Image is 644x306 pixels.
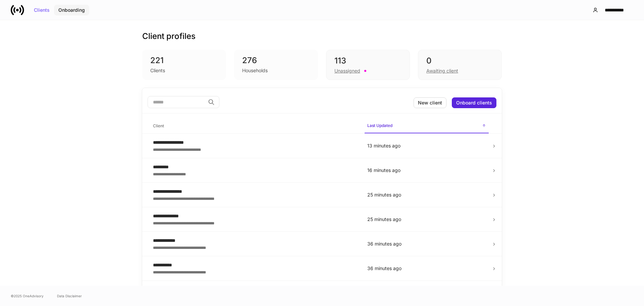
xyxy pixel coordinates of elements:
p: 36 minutes ago [367,265,486,272]
div: Unassigned [334,68,360,74]
h3: Client profiles [142,31,196,42]
span: Client [150,119,359,133]
div: 113 [334,55,401,66]
span: © 2025 OneAdvisory [11,293,44,299]
div: Households [242,67,268,74]
div: 113Unassigned [326,50,410,80]
div: 276 [242,55,310,66]
p: 36 minutes ago [367,241,486,247]
h6: Last Updated [367,122,392,129]
div: Onboard clients [456,100,492,105]
p: 16 minutes ago [367,167,486,174]
h6: Client [153,123,164,129]
p: 13 minutes ago [367,142,486,149]
div: New client [418,100,442,105]
div: 0 [426,55,493,66]
div: Onboarding [58,8,85,12]
button: New client [414,97,446,108]
div: 0Awaiting client [418,50,502,80]
span: Last Updated [365,119,489,133]
a: Data Disclaimer [57,293,82,299]
div: 221 [150,55,218,66]
button: Clients [30,5,54,15]
button: Onboard clients [452,97,496,108]
div: Clients [34,8,50,12]
p: 25 minutes ago [367,216,486,223]
button: Onboarding [54,5,89,15]
p: 25 minutes ago [367,191,486,198]
div: Awaiting client [426,68,458,74]
div: Clients [150,67,165,74]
